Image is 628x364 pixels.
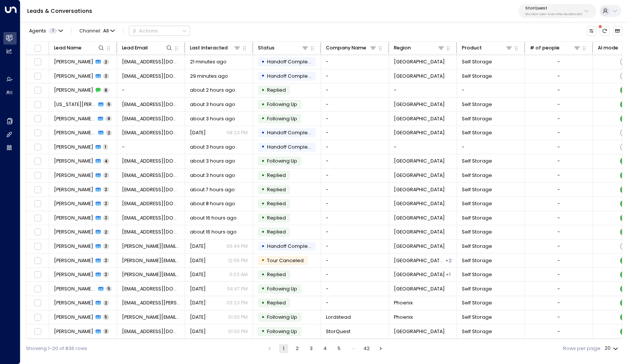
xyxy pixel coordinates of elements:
[321,140,389,154] td: -
[54,172,93,179] span: Randy Sysol
[457,140,525,154] td: -
[394,328,445,335] span: Oakland
[394,44,445,52] div: Region
[557,314,560,321] div: -
[293,344,302,353] button: Go to page 2
[29,29,46,34] span: Agents
[190,243,206,250] span: Yesterday
[279,344,288,353] button: page 1
[122,115,180,122] span: lancasterj372@gmail.com
[227,299,248,306] p: 03:23 PM
[307,344,316,353] button: Go to page 3
[557,172,560,179] div: -
[261,155,265,167] div: •
[321,183,389,197] td: -
[33,242,42,251] span: Toggle select row
[33,157,42,166] span: Toggle select row
[326,44,366,52] div: Company Name
[54,299,93,306] span: Timikah Joyner
[54,87,93,94] span: Allison Bradley
[557,215,560,221] div: -
[54,271,93,278] span: Donte Jones
[33,86,42,95] span: Toggle select row
[33,228,42,237] span: Toggle select row
[122,243,180,250] span: donte.jones87@yahoo.com
[227,243,248,250] p: 06:44 PM
[261,141,265,153] div: •
[267,200,286,207] span: Replied
[321,296,389,310] td: -
[394,299,413,306] span: Phoenix
[557,299,560,306] div: -
[54,101,96,108] span: Virginia Slonaker
[54,314,93,321] span: Eric Williams
[261,56,265,68] div: •
[228,257,248,264] p: 12:55 PM
[525,6,582,11] p: StorQuest
[321,282,389,296] td: -
[557,101,560,108] div: -
[394,158,445,164] span: Honolulu
[26,26,65,35] button: Agents1
[321,240,389,253] td: -
[267,101,297,108] span: Following Up
[557,271,560,278] div: -
[122,186,180,193] span: reannabenjamin@yahoo.com
[267,271,286,278] span: Replied
[103,201,109,206] span: 2
[261,241,265,252] div: •
[321,98,389,112] td: -
[190,87,235,94] span: about 2 hours ago
[33,44,42,52] span: Toggle select all
[103,28,109,34] span: All
[190,186,235,193] span: about 7 hours ago
[103,144,108,150] span: 1
[190,172,235,179] span: about 3 hours ago
[77,26,117,35] span: Channel:
[190,229,237,235] span: about 16 hours ago
[261,283,265,295] div: •
[190,144,235,151] span: about 3 hours ago
[129,26,190,36] div: Button group with a nested menu
[103,272,109,277] span: 2
[261,312,265,323] div: •
[27,7,92,15] a: Leads & Conversations
[525,13,582,16] p: 95e12634-a2b0-4ea9-845a-0bcfa50e2d19
[600,26,609,35] span: There are new threads available. Refresh the grid to view the latest updates.
[326,314,351,321] span: Lordstead
[267,144,316,150] span: Handoff Completed
[54,73,93,80] span: Lauren Akase
[462,299,492,306] span: Self Storage
[33,114,42,123] span: Toggle select row
[77,26,117,35] button: Channel:All
[261,170,265,181] div: •
[462,44,482,52] div: Product
[122,257,180,264] span: donte.jones87@yahoo.com
[261,184,265,195] div: •
[557,115,560,122] div: -
[54,115,96,122] span: Charles Ashley Lancaster Lancaster
[33,72,42,81] span: Toggle select row
[190,44,228,52] div: Last Interacted
[54,243,93,250] span: Donte Jones
[117,140,185,154] td: -
[261,99,265,111] div: •
[122,286,180,292] span: issa.executive2027@gmail.com
[54,44,105,52] div: Lead Name
[190,158,235,164] span: about 3 hours ago
[190,115,235,122] span: about 3 hours ago
[261,127,265,139] div: •
[389,83,457,97] td: -
[326,328,350,335] span: StorQuest
[103,187,109,192] span: 2
[49,28,57,34] span: 1
[557,328,560,335] div: -
[261,226,265,238] div: •
[261,198,265,210] div: •
[394,129,445,136] span: Honolulu
[122,58,180,65] span: lauren.akase@gmail.com
[394,101,445,108] span: Redwood City
[394,229,445,235] span: Honolulu
[394,58,445,65] span: Honolulu
[557,129,560,136] div: -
